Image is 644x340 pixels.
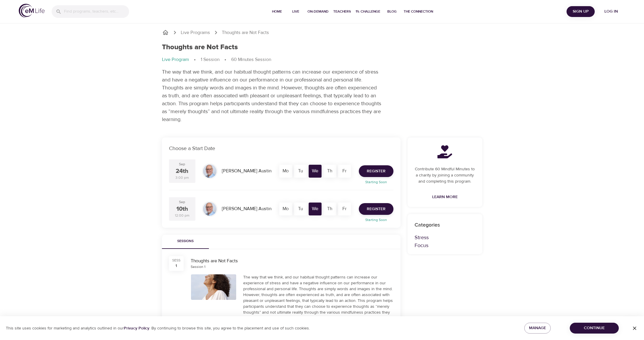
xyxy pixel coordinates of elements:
a: Privacy Policy [124,326,149,331]
p: Contribute 60 Mindful Minutes to a charity by joining a community and completing this program. [415,166,475,185]
p: Stress [415,234,475,242]
p: Live Program [162,56,189,63]
span: Blog [385,8,399,15]
div: Mo [279,165,292,178]
p: Categories [415,221,475,229]
p: The way that we think, and our habitual thought patterns can increase our experience of stress an... [162,68,382,123]
p: Starting Soon [355,217,397,222]
span: Home [270,8,284,15]
div: Fr [338,203,351,215]
div: 3:00 pm [175,175,189,180]
button: Log in [597,6,625,17]
nav: breadcrumb [162,56,482,63]
span: Learn More [432,193,458,201]
span: 1% Challenge [356,8,380,15]
div: SESS [172,258,180,263]
div: Tu [294,165,307,178]
span: Manage [529,324,546,332]
div: We [309,203,322,215]
button: Sign Up [567,6,595,17]
div: 24th [176,167,188,176]
div: Sep [179,162,185,167]
div: Sep [179,200,185,205]
p: Starting Soon [355,179,397,185]
div: 12:00 pm [175,213,190,218]
p: 1 Session [201,56,219,63]
img: logo [19,4,45,18]
div: Th [323,165,336,178]
div: Thoughts are Not Facts [191,258,393,264]
div: Th [323,203,336,215]
span: Live [289,8,303,15]
div: [PERSON_NAME] Austin [219,165,274,177]
span: Register [367,168,386,175]
div: 10th [176,205,188,213]
input: Find programs, teachers, etc... [64,5,129,18]
span: The Connection [404,8,433,15]
button: Continue [570,323,619,334]
div: We [309,165,322,178]
div: The way that we think, and our habitual thought patterns can increase our experience of stress an... [243,274,393,321]
h1: Thoughts are Not Facts [162,43,238,52]
span: Log in [599,8,623,15]
a: Learn More [430,192,460,203]
nav: breadcrumb [162,29,482,36]
span: Sessions [165,238,205,244]
p: Thoughts are Not Facts [222,29,269,36]
div: Session 1 [191,264,205,269]
button: Register [359,165,393,177]
div: [PERSON_NAME] Austin [219,203,274,215]
a: Live Programs [181,29,210,36]
div: Tu [294,203,307,215]
div: Mo [279,203,292,215]
p: 60 Minutes Session [231,56,271,63]
span: Continue [574,324,614,332]
button: Register [359,203,393,215]
span: Teachers [333,8,351,15]
div: Fr [338,165,351,178]
div: 1 [175,263,177,269]
button: Manage [524,323,551,334]
span: On-Demand [307,8,329,15]
span: Register [367,205,386,213]
span: Sign Up [569,8,592,15]
p: Focus [415,242,475,249]
p: Choose a Start Date [169,144,393,152]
